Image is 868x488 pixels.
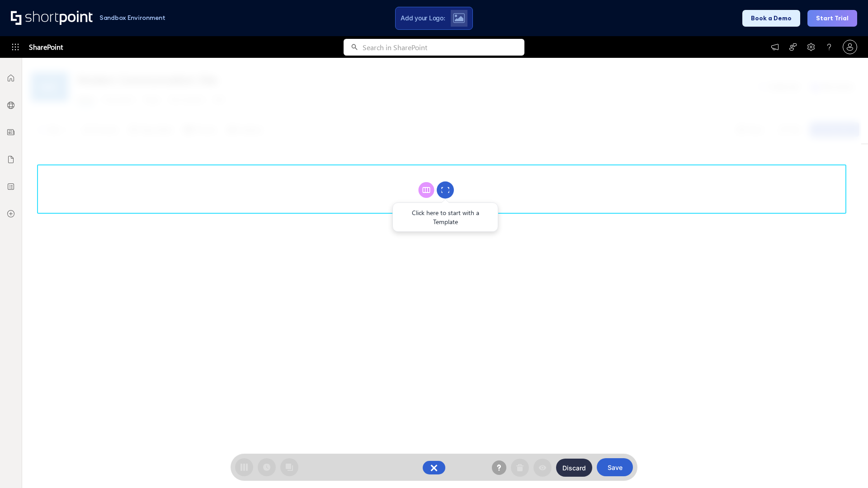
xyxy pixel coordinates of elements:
[807,10,857,27] button: Start Trial
[29,36,63,58] span: SharePoint
[401,14,445,22] span: Add your Logo:
[99,15,165,20] h1: Sandbox Environment
[363,39,524,56] input: Search in SharePoint
[453,13,465,23] img: Upload logo
[823,445,868,488] iframe: Chat Widget
[742,10,800,27] button: Book a Demo
[597,458,633,476] button: Save
[556,459,592,477] button: Discard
